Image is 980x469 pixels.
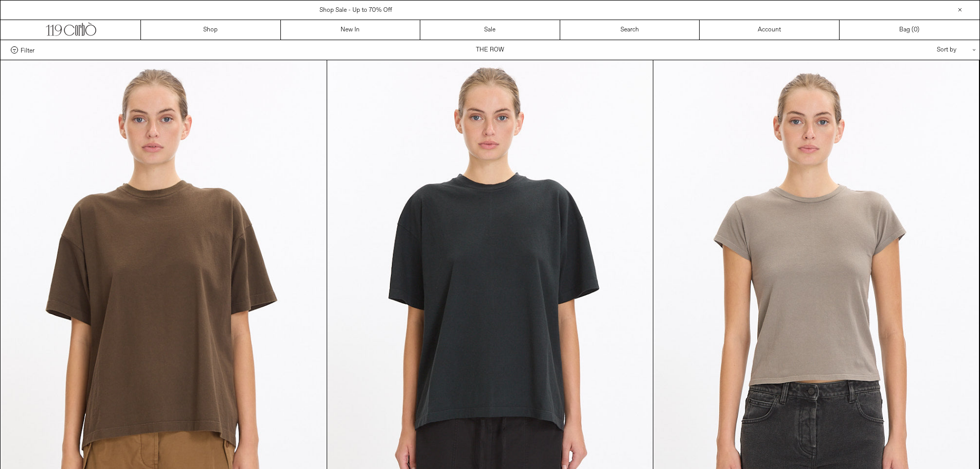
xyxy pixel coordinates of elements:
span: ) [914,25,919,34]
a: Bag () [840,20,979,40]
a: New In [281,20,421,40]
a: Account [700,20,840,40]
a: Shop Sale - Up to 70% Off [319,6,392,14]
span: 0 [914,26,917,34]
div: Sort by [877,40,969,60]
a: Search [560,20,700,40]
span: Filter [21,46,34,54]
a: Sale [420,20,560,40]
a: Shop [141,20,281,40]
